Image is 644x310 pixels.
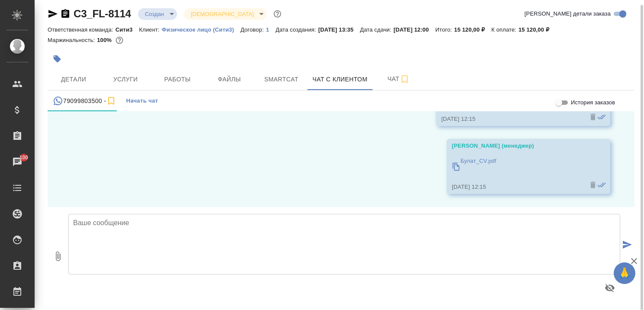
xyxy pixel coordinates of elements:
[48,26,116,33] p: Ответственная команда:
[114,35,125,46] button: 0.00 RUB;
[48,9,58,19] button: Скопировать ссылку для ЯМессенджера
[162,26,241,33] a: Физическое лицо (Сити3)
[525,10,611,18] span: [PERSON_NAME] детали заказа
[116,26,139,33] p: Сити3
[188,10,256,18] button: [DEMOGRAPHIC_DATA]
[441,115,580,123] div: [DATE] 12:15
[48,37,97,43] p: Маржинальность:
[318,26,360,33] p: [DATE] 13:35
[162,26,241,33] p: Физическое лицо (Сити3)
[122,90,162,111] button: Начать чат
[139,26,161,33] p: Клиент:
[393,26,435,33] p: [DATE] 12:00
[157,74,198,85] span: Работы
[138,8,177,20] div: Создан
[360,26,393,33] p: Дата сдачи:
[491,26,518,33] p: К оплате:
[53,96,116,107] div: 79099803500 (Егор) - (undefined)
[2,151,32,173] a: 100
[276,26,318,33] p: Дата создания:
[105,74,146,85] span: Услуги
[48,90,634,111] div: simple tabs example
[14,153,34,162] span: 100
[272,8,283,19] button: Доп статусы указывают на важность/срочность заказа
[454,26,491,33] p: 15 120,00 ₽
[53,74,94,85] span: Детали
[261,74,302,85] span: Smartcat
[452,142,580,150] div: [PERSON_NAME] (менеджер)
[378,74,419,84] span: Чат
[452,183,580,191] div: [DATE] 12:15
[209,74,250,85] span: Файлы
[48,49,67,68] button: Добавить тэг
[60,9,71,19] button: Скопировать ссылку
[106,96,116,106] svg: Подписаться
[399,74,410,84] svg: Подписаться
[126,96,158,106] span: Начать чат
[266,26,275,33] a: 1
[518,26,556,33] p: 15 120,00 ₽
[266,26,275,33] p: 1
[614,262,635,284] button: 🙏
[142,10,167,18] button: Создан
[74,8,131,19] a: C3_FL-8114
[97,37,114,43] p: 100%
[599,278,620,298] button: Предпросмотр
[241,26,266,33] p: Договор:
[184,8,267,20] div: Создан
[312,74,367,85] span: Чат с клиентом
[460,157,496,165] p: Булат_CV.pdf
[435,26,454,33] p: Итого:
[571,98,615,107] span: История заказов
[617,264,632,282] span: 🙏
[452,155,580,178] a: Булат_CV.pdf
